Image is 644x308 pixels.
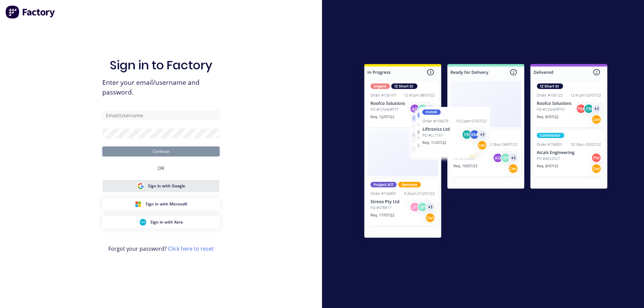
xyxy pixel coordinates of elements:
img: Sign in [350,51,622,254]
div: OR [158,157,164,180]
span: Sign in with Microsoft [146,201,187,207]
img: Microsoft Sign in [135,201,142,207]
a: Click here to reset [168,245,214,252]
span: Enter your email/username and password. [102,78,220,97]
button: Continue [102,146,220,157]
img: Google Sign in [137,183,144,189]
span: Sign in with Google [148,183,185,189]
span: Forgot your password? [108,245,214,253]
input: Email/Username [102,110,220,120]
img: Factory [5,5,56,19]
button: Google Sign inSign in with Google [102,180,220,192]
button: Microsoft Sign inSign in with Microsoft [102,198,220,210]
img: Xero Sign in [140,219,146,226]
span: Sign in with Xero [150,219,183,225]
button: Xero Sign inSign in with Xero [102,216,220,229]
h1: Sign in to Factory [110,58,212,72]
